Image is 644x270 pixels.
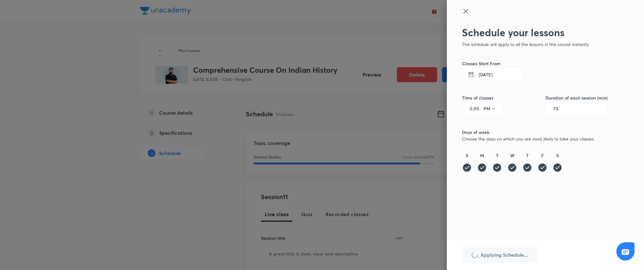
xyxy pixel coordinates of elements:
[462,135,608,142] p: Choose the days on which you are most likely to take your classes
[526,152,529,159] h6: T
[546,95,608,101] h6: Duration of each session (min)
[556,152,559,159] h6: S
[541,152,544,159] h6: F
[462,41,608,48] p: This schedule will apply to all the lessons in this course instantly
[462,247,537,262] button: Applying Schedule...
[480,152,484,159] h6: M
[462,129,608,135] h6: Days of week
[462,60,608,67] h6: Classes Start From
[496,152,498,159] h6: T
[462,101,503,116] div: :
[462,95,503,101] h6: Time of classes
[481,104,499,114] button: PM
[466,152,468,159] h6: S
[462,26,608,38] h2: Schedule your lessons
[510,152,514,159] h6: W
[462,67,524,82] button: [DATE]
